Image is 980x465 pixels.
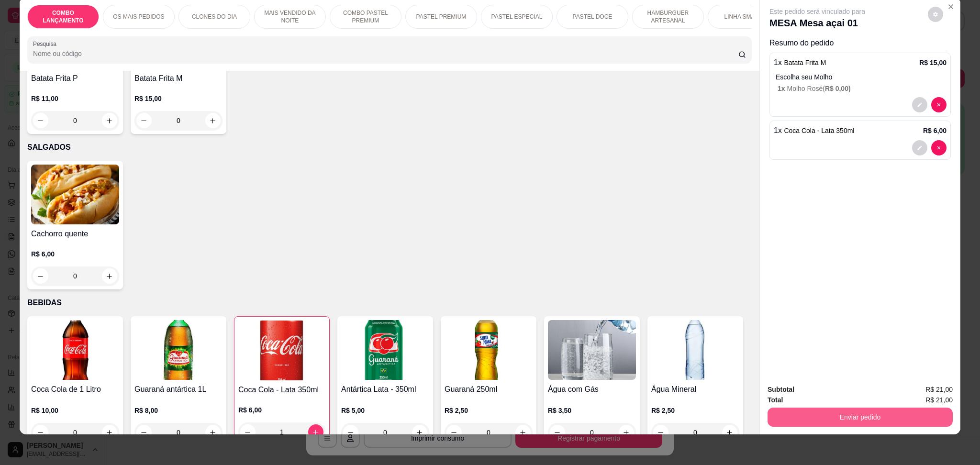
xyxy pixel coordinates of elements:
h4: Coca Cola - Lata 350ml [238,384,325,396]
strong: Subtotal [768,386,794,393]
p: HAMBURGUER ARTESANAL [640,9,696,24]
p: R$ 5,00 [341,406,429,415]
img: product-image [651,320,739,380]
h4: Coca Cola de 1 Litro [31,384,119,395]
img: product-image [134,320,223,380]
h4: Batata Frita M [134,73,223,84]
span: R$ 21,00 [925,395,953,405]
p: CLONES DO DIA [192,13,237,21]
p: SALGADOS [27,142,752,153]
button: decrease-product-quantity [446,425,462,440]
button: decrease-product-quantity [912,97,927,112]
label: Pesquisa [33,40,60,48]
h4: Água Mineral [651,384,739,395]
p: R$ 6,00 [238,405,325,415]
p: LINHA SMASH [724,13,763,21]
button: decrease-product-quantity [550,425,565,440]
button: increase-product-quantity [722,425,737,440]
p: R$ 6,00 [923,126,947,135]
h4: Água com Gás [548,384,636,395]
input: Pesquisa [33,49,738,58]
button: decrease-product-quantity [136,425,152,440]
p: R$ 15,00 [134,94,223,103]
p: OS MAIS PEDIDOS [113,13,164,21]
button: increase-product-quantity [102,268,117,284]
button: decrease-product-quantity [653,425,668,440]
button: decrease-product-quantity [33,268,48,284]
span: R$ 0,00 ) [825,85,851,92]
p: R$ 3,50 [548,406,636,415]
strong: Total [768,396,783,404]
p: COMBO LANÇAMENTO [35,9,91,24]
button: decrease-product-quantity [931,140,947,155]
p: R$ 2,50 [651,406,739,415]
button: decrease-product-quantity [343,425,358,440]
span: Coca Cola - Lata 350ml [784,127,854,134]
p: R$ 11,00 [31,94,119,103]
p: R$ 2,50 [445,406,533,415]
span: 1 x [778,85,787,92]
p: MAIS VENDIDO DA NOITE [262,9,318,24]
h4: Guaraná 250ml [445,384,533,395]
p: R$ 10,00 [31,406,119,415]
p: MESA Mesa açai 01 [769,16,865,30]
button: decrease-product-quantity [33,425,48,440]
img: product-image [445,320,533,380]
button: increase-product-quantity [205,425,221,440]
button: increase-product-quantity [619,425,634,440]
p: PASTEL DOCE [573,13,612,21]
button: increase-product-quantity [308,424,323,440]
p: Molho Rosé ( [778,84,947,93]
p: BEBIDAS [27,297,752,309]
p: PASTEL PREMIUM [416,13,467,21]
p: 1 x [774,57,826,68]
h4: Antártica Lata - 350ml [341,384,429,395]
p: Escolha seu Molho [776,72,947,82]
p: R$ 6,00 [31,249,119,259]
img: product-image [31,320,119,380]
button: Enviar pedido [768,408,953,427]
h4: Batata Frita P [31,73,119,84]
p: PASTEL ESPECIAL [491,13,543,21]
button: decrease-product-quantity [912,140,927,155]
button: decrease-product-quantity [928,7,943,22]
img: product-image [31,165,119,224]
span: R$ 21,00 [925,384,953,395]
button: decrease-product-quantity [931,97,947,112]
h4: Guaraná antártica 1L [134,384,223,395]
button: increase-product-quantity [102,425,117,440]
p: COMBO PASTEL PREMIUM [338,9,393,24]
p: Resumo do pedido [769,37,951,49]
p: Este pedido será vinculado para [769,7,865,16]
img: product-image [548,320,636,380]
img: product-image [238,321,325,380]
h4: Cachorro quente [31,228,119,240]
p: R$ 15,00 [919,58,947,67]
span: Batata Frita M [784,59,826,66]
img: product-image [341,320,429,380]
button: increase-product-quantity [412,425,427,440]
p: R$ 8,00 [134,406,223,415]
button: increase-product-quantity [515,425,531,440]
p: 1 x [774,125,854,136]
button: decrease-product-quantity [240,424,256,440]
